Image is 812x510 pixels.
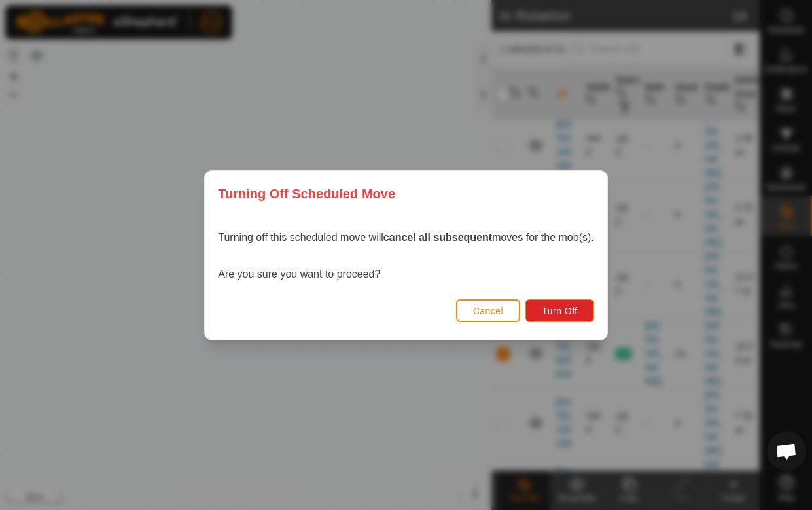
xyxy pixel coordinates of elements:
[542,306,578,316] span: Turn Off
[456,299,521,322] button: Cancel
[383,232,492,243] strong: cancel all subsequent
[525,299,594,322] button: Turn Off
[218,230,593,246] p: Turning off this scheduled move will moves for the mob(s).
[767,431,806,471] a: Open chat
[218,266,593,282] p: Are you sure you want to proceed?
[218,184,395,204] span: Turning Off Scheduled Move
[473,306,504,316] span: Cancel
